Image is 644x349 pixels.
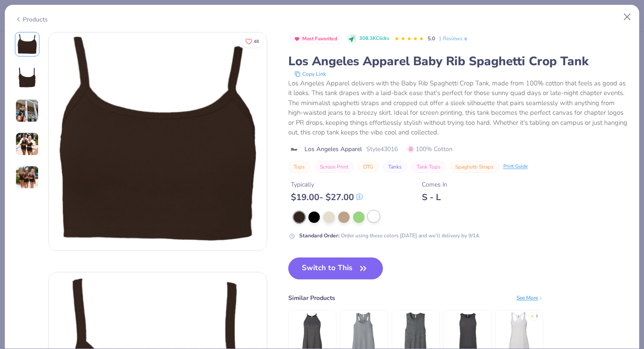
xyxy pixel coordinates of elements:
div: $ 19.00 - $ 27.00 [291,192,363,203]
div: ★ [531,314,534,317]
button: Spaghetti Straps [450,161,499,173]
button: Tops [288,161,310,173]
span: 5.0 [428,35,435,42]
div: Products [15,15,48,24]
img: Front [49,32,267,250]
div: Los Angeles Apparel delivers with the Baby Rib Spaghetti Crop Tank, made from 100% cotton that fe... [288,78,630,137]
div: Los Angeles Apparel Baby Rib Spaghetti Crop Tank [288,53,630,70]
a: 1 Reviews [439,35,469,42]
img: User generated content [15,99,39,123]
span: Los Angeles Apparel [304,145,362,154]
span: Most Favorited [302,36,337,41]
button: Like [241,35,263,48]
div: S - L [422,192,447,203]
div: See More [517,294,543,302]
div: Typically [291,180,363,189]
button: Tanks [383,161,407,173]
div: 5.0 Stars [394,32,424,46]
button: Screen Print [315,161,354,173]
span: 48 [254,39,259,44]
button: Badge Button [289,33,342,45]
button: Close [619,9,636,25]
button: Switch to This [288,257,383,279]
img: User generated content [15,132,39,156]
button: copy to clipboard [292,70,329,78]
div: 5 [536,314,538,320]
strong: Standard Order : [299,232,340,239]
div: Similar Products [288,293,335,303]
img: Back [17,67,38,88]
div: Print Guide [503,163,528,170]
button: Tank Tops [411,161,446,173]
div: Order using these colors [DATE] and we’ll delivery by 9/14. [299,232,480,240]
button: DTG [358,161,379,173]
img: Front [17,34,38,55]
span: 308.3K Clicks [359,35,389,42]
span: Style 43016 [366,145,398,154]
span: 100% Cotton [407,145,453,154]
div: Comes In [422,180,447,189]
img: brand logo [288,146,300,153]
img: Most Favorited sort [294,35,301,42]
img: User generated content [15,166,39,189]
